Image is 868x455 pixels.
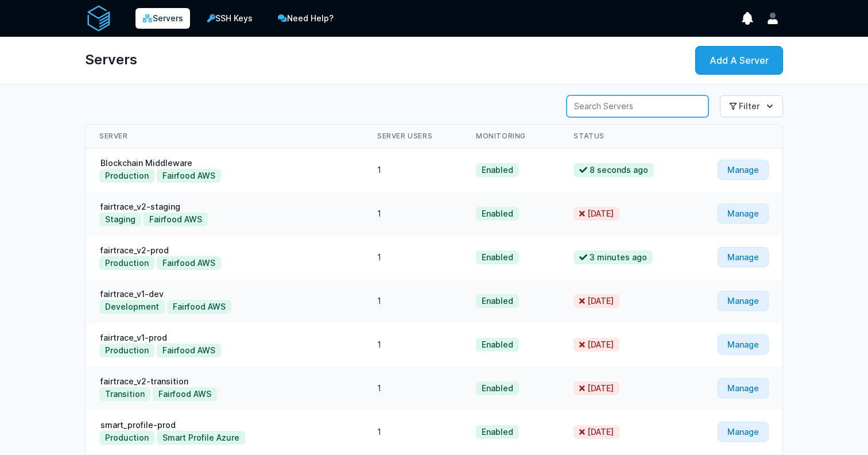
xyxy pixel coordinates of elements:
td: 1 [363,192,462,236]
span: Enabled [476,425,519,439]
td: 1 [363,279,462,323]
a: Servers [135,8,190,29]
a: fairtrace_v1-prod [99,333,168,342]
img: serverAuth logo [85,5,113,32]
a: smart_profile-prod [99,420,177,430]
span: [DATE] [573,425,619,439]
span: 3 minutes ago [573,250,653,264]
button: User menu [762,8,783,29]
td: 1 [363,367,462,410]
a: Manage [718,247,769,267]
button: Transition [99,387,150,401]
a: Need Help? [270,7,342,30]
button: Fairfood AWS [157,256,221,270]
a: fairtrace_v2-prod [99,245,170,255]
a: fairtrace_v1-dev [99,289,165,299]
a: Add A Server [695,46,783,75]
span: [DATE] [573,207,619,221]
button: Production [99,169,154,183]
th: Server [86,125,363,148]
button: Smart Profile Azure [157,431,245,445]
a: fairtrace_v2-transition [99,376,189,386]
button: Production [99,431,154,445]
a: Manage [718,291,769,311]
a: SSH Keys [199,7,261,30]
a: Manage [718,160,769,180]
button: Staging [99,213,141,226]
td: 1 [363,323,462,367]
button: Production [99,344,154,357]
span: Enabled [476,207,519,221]
button: show notifications [737,8,758,29]
th: Server Users [363,125,462,148]
a: Manage [718,378,769,398]
button: Fairfood AWS [167,300,231,314]
td: 1 [363,410,462,454]
span: Enabled [476,381,519,395]
a: Manage [718,203,769,223]
button: Production [99,256,154,270]
span: [DATE] [573,294,619,308]
span: 8 seconds ago [573,163,654,177]
a: Blockchain Middleware [99,158,193,168]
a: fairtrace_v2-staging [99,202,181,211]
span: Enabled [476,294,519,308]
button: Fairfood AWS [153,387,217,401]
th: Monitoring [462,125,560,148]
button: Fairfood AWS [144,213,208,226]
span: Enabled [476,338,519,352]
span: Enabled [476,163,519,177]
h1: Servers [85,46,137,74]
span: Enabled [476,250,519,264]
a: Manage [718,422,769,442]
th: Status [560,125,688,148]
button: Fairfood AWS [157,344,221,357]
span: [DATE] [573,338,619,352]
a: Manage [718,334,769,354]
button: Fairfood AWS [157,169,221,183]
td: 1 [363,236,462,279]
button: Development [99,300,165,314]
button: Filter [720,95,783,117]
input: Search Servers [567,95,708,117]
span: [DATE] [573,381,619,395]
td: 1 [363,148,462,192]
